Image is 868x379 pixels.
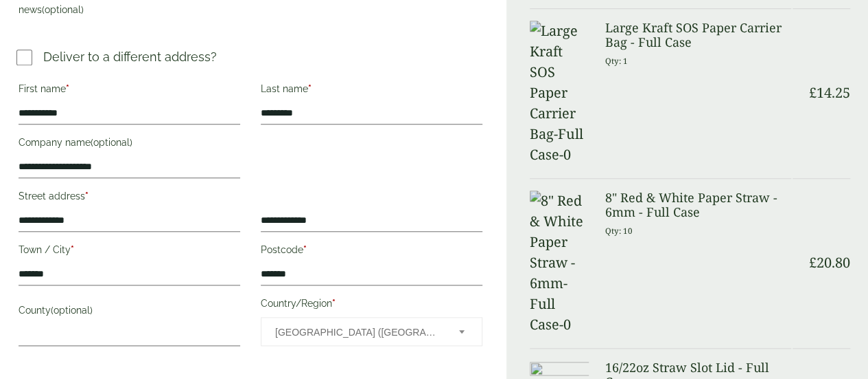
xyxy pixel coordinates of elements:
span: United Kingdom (UK) [275,318,441,347]
abbr: required [303,244,307,255]
label: Street address [19,186,240,210]
span: (optional) [51,305,93,316]
label: Postcode [261,240,482,263]
label: County [19,301,240,324]
small: Qty: 1 [605,56,628,66]
span: Country/Region [261,317,482,346]
abbr: required [85,191,89,202]
img: Large Kraft SOS Paper Carrier Bag-Full Case-0 [530,21,589,165]
label: Last name [261,79,482,102]
label: Company name [19,133,240,156]
h3: Large Kraft SOS Paper Carrier Bag - Full Case [605,21,791,50]
abbr: required [66,83,69,94]
p: Deliver to a different address? [43,47,217,66]
span: £ [809,83,817,102]
h3: 8" Red & White Paper Straw - 6mm - Full Case [605,191,791,220]
label: First name [19,79,240,102]
bdi: 20.80 [809,253,850,272]
small: Qty: 10 [605,226,633,236]
span: £ [809,253,817,272]
label: Town / City [19,240,240,263]
abbr: required [71,244,74,255]
span: (optional) [42,4,84,15]
span: (optional) [91,137,132,148]
label: Country/Region [261,294,482,317]
abbr: required [332,298,336,309]
abbr: required [308,83,312,94]
bdi: 14.25 [809,83,850,102]
img: 8" Red & White Paper Straw - 6mm-Full Case-0 [530,191,589,335]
